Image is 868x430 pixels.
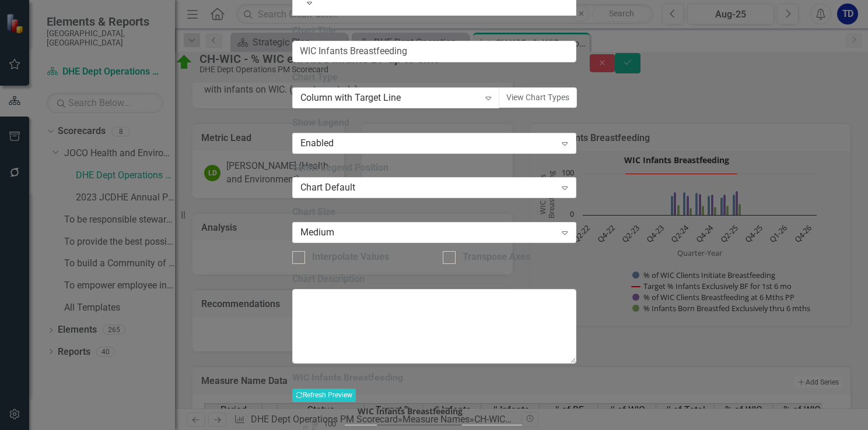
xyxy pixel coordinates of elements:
g: Target % Infants Exclusively BF for 1st 6 mo, series 2 of 4. Line with 19 data points. [349,422,464,427]
div: Medium [300,226,556,239]
button: View Chart Types [499,87,577,108]
label: Chart Title [292,24,576,38]
label: Chart Description [292,273,576,286]
label: Chart Size [292,206,576,219]
text: 100 [324,418,336,429]
text: WIC Infants Breastfeeding [358,406,463,417]
div: Column with Target Line [300,91,480,104]
div: Chart Default [300,181,556,195]
button: Refresh Preview [292,389,356,401]
div: Transpose Axes [463,251,530,264]
input: Optional Chart Title [292,41,576,62]
h3: WIC Infants Breastfeeding [292,372,576,383]
label: Show Legend [292,117,576,130]
div: Interpolate Values [312,251,389,264]
label: Select Legend Position [292,161,576,175]
div: Enabled [300,136,556,150]
label: Chart Type [292,71,576,84]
